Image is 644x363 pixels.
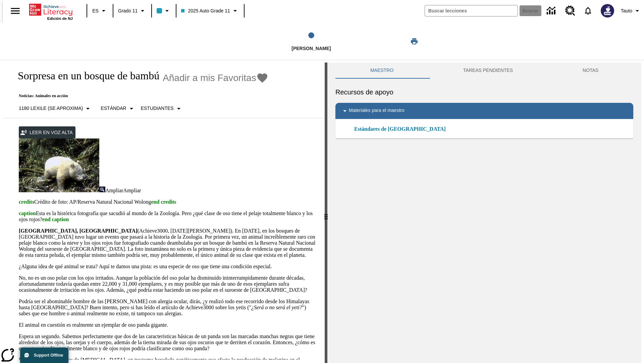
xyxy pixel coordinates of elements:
span: [PERSON_NAME] [291,46,331,51]
a: Estándares de [GEOGRAPHIC_DATA] [354,125,450,133]
h1: Sorpresa en un bosque de bambú [11,70,159,82]
button: Lenguaje: ES, Selecciona un idioma [89,5,111,17]
button: Leer en voz alta [19,126,75,139]
button: Perfil/Configuración [618,5,644,17]
button: Tipo de apoyo, Estándar [98,103,138,115]
input: Buscar campo [425,5,518,16]
h6: Recursos de apoyo [335,87,633,97]
div: activity [327,63,641,363]
button: Imprimir [404,35,425,47]
p: No, no es un oso polar con los ojos irritados. Aunque la población del oso polar ha disminuido in... [19,275,317,293]
p: Estándar [101,105,126,112]
span: caption [19,210,36,216]
p: Podría ser el abominable hombre de las [PERSON_NAME] con alergia ocular, dirás, ¿y realizó todo e... [19,298,317,317]
span: Edición de NJ [47,16,73,21]
a: Centro de información [543,2,561,20]
span: Ampliar [105,188,123,193]
p: 1180 Lexile (Se aproxima) [19,105,83,112]
button: Seleccione Lexile, 1180 Lexile (Se aproxima) [16,103,95,115]
span: Añadir a mis Favoritas [163,73,256,83]
button: Seleccionar estudiante [138,103,185,115]
button: El color de la clase es azul claro. Cambiar el color de la clase. [154,5,174,17]
p: ¿Alguna idea de qué animal se trata? Aquí te damos una pista: es una especie de oso que tiene una... [19,264,317,270]
span: ES [92,7,99,14]
img: Avatar [601,4,614,17]
p: Esta es la histórica fotografía que sacudió al mundo de la Zoología. Pero ¿qué clase de oso tiene... [19,210,317,223]
p: Materiales para el maestro [349,107,405,115]
p: (Achieve3000, [DATE][PERSON_NAME]). En [DATE], en los bosques de [GEOGRAPHIC_DATA] tuvo lugar un ... [19,228,317,258]
div: Portada [29,2,73,21]
button: Maestro [335,63,428,79]
span: Support Offline [34,353,63,358]
div: reading [3,63,325,360]
button: Lee step 1 of 1 [224,23,398,60]
p: Crédito de foto: AP/Reserva Natural Nacional Wolong [19,199,317,205]
img: los pandas albinos en China a veces son confundidos con osos polares [19,138,99,192]
button: Support Offline [20,348,68,363]
button: Grado: Grado 11, Elige un grado [115,5,149,17]
span: end caption [42,216,69,222]
p: Noticias: Animales en acción [11,93,268,98]
em: ¿Será o no será el yeti? [251,305,302,310]
span: 2025 Auto Grade 11 [181,7,230,14]
button: Escoja un nuevo avatar [597,2,618,19]
button: Añadir a mis Favoritas - Sorpresa en un bosque de bambú [163,72,268,84]
div: Materiales para el maestro [335,103,633,119]
button: NOTAS [548,63,633,79]
div: Pulsa la tecla de intro o la barra espaciadora y luego presiona las flechas de derecha e izquierd... [325,63,327,363]
a: Centro de recursos, Se abrirá en una pestaña nueva. [561,2,579,20]
strong: [GEOGRAPHIC_DATA], [GEOGRAPHIC_DATA] [19,228,137,234]
p: Estudiantes [141,105,174,112]
div: Instructional Panel Tabs [335,63,633,79]
button: TAREAS PENDIENTES [428,63,548,79]
img: Ampliar [99,187,105,192]
button: Clase: 2025 Auto Grade 11, Selecciona una clase [178,5,241,17]
button: Abrir el menú lateral [5,1,25,21]
span: Grado 11 [118,7,138,14]
p: El animal en cuestión es realmente un ejemplar de oso panda gigante. [19,322,317,328]
p: Espera un segundo. Sabemos perfectamente que dos de las caracteristicas básicas de un panda son l... [19,333,317,352]
span: Ampliar [123,188,141,193]
span: end credits [151,199,176,205]
span: credits [19,199,34,205]
span: Tauto [621,7,632,14]
a: Notificaciones [579,2,597,19]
